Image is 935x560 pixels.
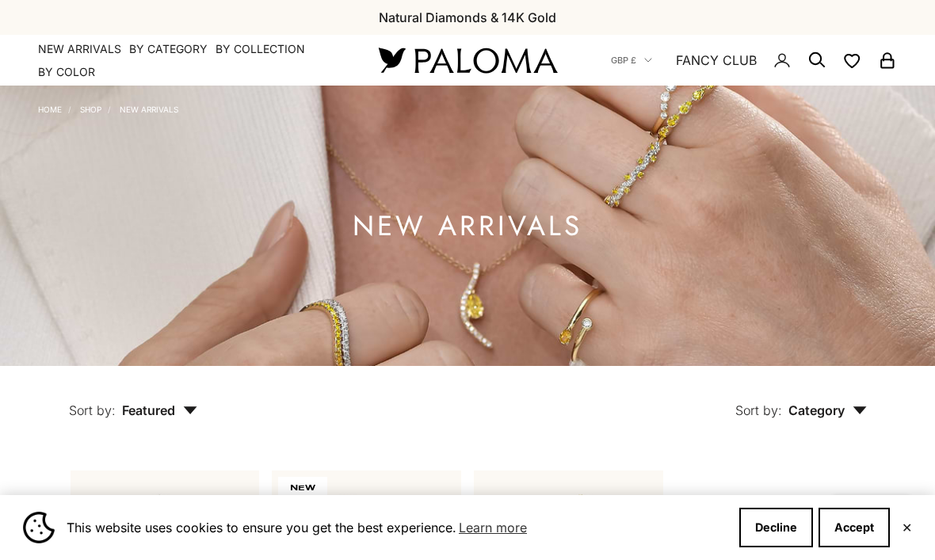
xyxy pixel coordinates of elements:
[129,41,208,57] summary: By Category
[69,402,116,418] span: Sort by:
[38,101,178,114] nav: Breadcrumb
[676,50,757,70] a: FANCY CLUB
[122,402,197,418] span: Featured
[67,516,727,539] span: This website uses cookies to ensure you get the best experience.
[819,508,890,547] button: Accept
[735,402,782,418] span: Sort by:
[38,64,95,80] summary: By Color
[611,53,652,67] button: GBP £
[38,41,341,80] nav: Primary navigation
[699,366,903,432] button: Sort by: Category
[278,477,327,499] span: NEW
[788,402,867,418] span: Category
[216,41,305,57] summary: By Collection
[38,41,121,57] a: NEW ARRIVALS
[80,105,101,114] a: Shop
[611,35,897,86] nav: Secondary navigation
[353,216,582,236] h1: NEW ARRIVALS
[38,105,62,114] a: Home
[456,516,529,539] a: Learn more
[23,512,55,543] img: Cookie banner
[120,105,178,114] a: NEW ARRIVALS
[32,366,234,432] button: Sort by: Featured
[379,7,556,28] p: Natural Diamonds & 14K Gold
[611,53,636,67] span: GBP £
[739,508,813,547] button: Decline
[902,523,912,532] button: Close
